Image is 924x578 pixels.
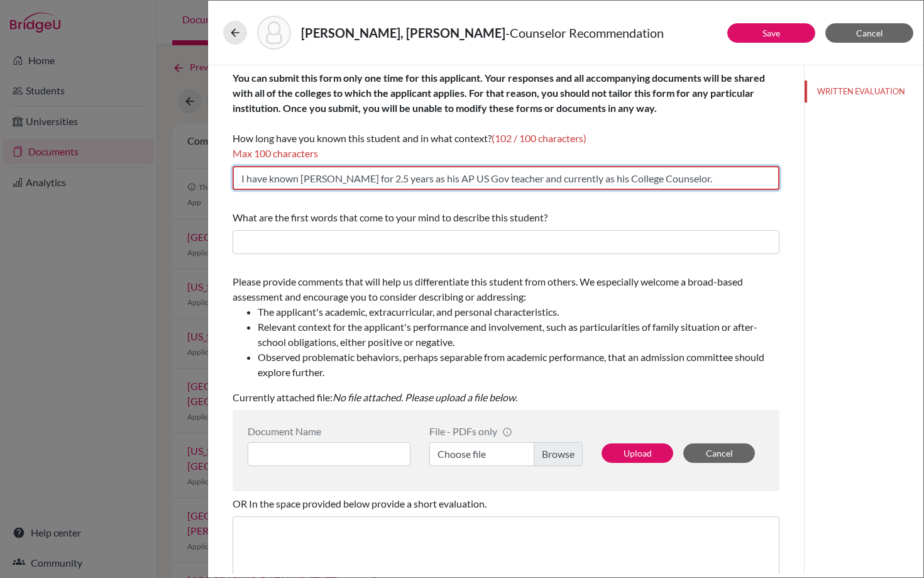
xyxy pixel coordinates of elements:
span: Max 100 characters [233,147,318,159]
div: Document Name [248,425,410,437]
span: How long have you known this student and in what context? [233,72,765,144]
div: File - PDFs only [429,425,583,437]
button: Cancel [683,443,755,463]
span: OR In the space provided below provide a short evaluation. [233,497,487,509]
i: No file attached. Please upload a file below. [333,391,517,403]
label: Choose file [429,442,583,466]
span: - Counselor Recommendation [505,25,664,40]
li: The applicant's academic, extracurricular, and personal characteristics. [258,304,779,320]
li: Relevant context for the applicant's performance and involvement, such as particularities of fami... [258,320,779,350]
div: Currently attached file: [233,269,779,410]
li: Observed problematic behaviors, perhaps separable from academic performance, that an admission co... [258,350,779,380]
button: Upload [602,443,673,463]
span: info [502,427,512,437]
b: You can submit this form only one time for this applicant. Your responses and all accompanying do... [233,72,765,114]
span: What are the first words that come to your mind to describe this student? [233,211,547,223]
strong: [PERSON_NAME], [PERSON_NAME] [301,25,505,40]
span: (102 / 100 characters) [492,132,586,144]
button: WRITTEN EVALUATION [805,81,923,103]
span: Please provide comments that will help us differentiate this student from others. We especially w... [233,275,779,380]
